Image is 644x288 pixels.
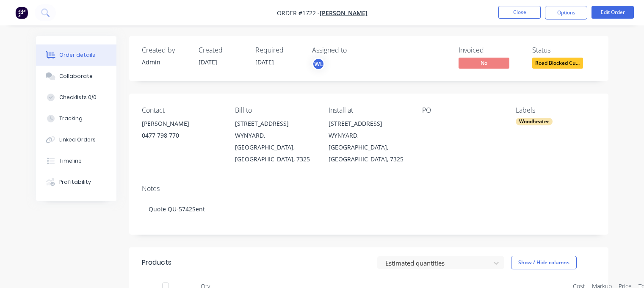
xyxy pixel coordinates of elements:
button: Order details [36,44,116,66]
div: PO [422,106,502,114]
button: Tracking [36,108,116,129]
button: Edit Order [591,6,634,19]
a: [PERSON_NAME] [320,9,368,17]
div: Contact [142,106,222,114]
div: 0477 798 770 [142,130,222,141]
button: Collaborate [36,66,116,87]
button: Profitability [36,172,116,193]
div: Admin [142,58,188,66]
button: Road Blocked Cu... [532,58,583,70]
div: Woodheater [516,118,553,125]
img: Factory [15,6,28,19]
div: Profitability [59,178,91,186]
button: Options [545,6,587,19]
div: Quote QU-5742Sent [142,196,596,222]
button: WL [312,58,325,70]
div: Assigned to [312,46,397,54]
div: WYNYARD, [GEOGRAPHIC_DATA], [GEOGRAPHIC_DATA], 7325 [329,130,409,165]
div: WYNYARD, [GEOGRAPHIC_DATA], [GEOGRAPHIC_DATA], 7325 [235,130,315,165]
div: Tracking [59,115,83,122]
button: Checklists 0/0 [36,87,116,108]
div: Bill to [235,106,315,114]
div: Collaborate [59,72,93,80]
div: Invoiced [459,46,522,54]
div: Timeline [59,157,82,165]
div: [STREET_ADDRESS] [235,118,315,130]
div: Checklists 0/0 [59,94,97,101]
div: Install at [329,106,409,114]
button: Close [498,6,541,19]
div: [PERSON_NAME] [142,118,222,130]
div: Order details [59,51,95,59]
span: Order #1722 - [277,9,320,17]
div: Linked Orders [59,136,96,144]
div: [STREET_ADDRESS] [329,118,409,130]
button: Timeline [36,150,116,172]
div: Status [532,46,596,54]
div: Notes [142,185,596,193]
span: No [459,58,509,68]
div: [PERSON_NAME]0477 798 770 [142,118,222,145]
div: Labels [516,106,596,114]
div: Created by [142,46,188,54]
div: Required [255,46,302,54]
span: [DATE] [199,58,217,66]
button: Show / Hide columns [511,256,577,269]
span: Road Blocked Cu... [532,58,583,68]
div: Created [199,46,245,54]
div: Products [142,258,171,268]
span: [DATE] [255,58,274,66]
button: Linked Orders [36,129,116,150]
div: [STREET_ADDRESS]WYNYARD, [GEOGRAPHIC_DATA], [GEOGRAPHIC_DATA], 7325 [235,118,315,165]
div: [STREET_ADDRESS]WYNYARD, [GEOGRAPHIC_DATA], [GEOGRAPHIC_DATA], 7325 [329,118,409,165]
